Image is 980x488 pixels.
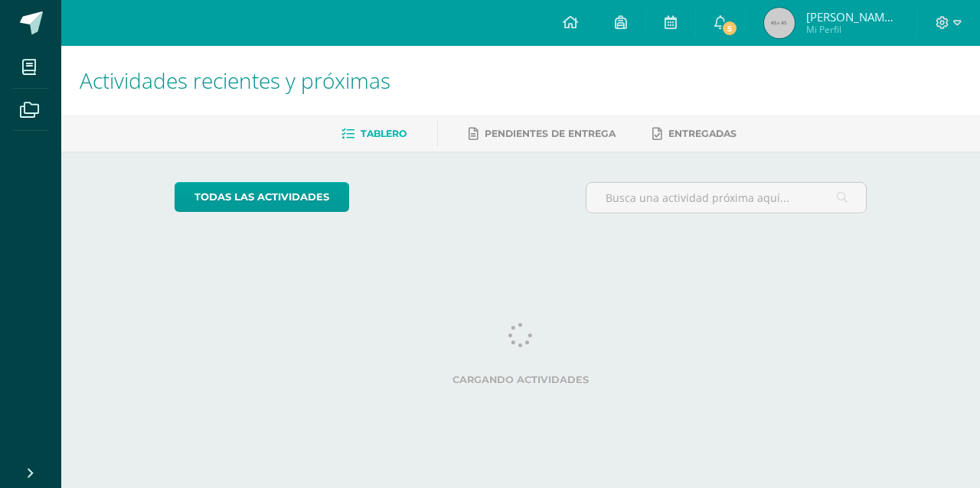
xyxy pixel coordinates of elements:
a: Entregadas [652,122,737,146]
a: Tablero [341,122,407,146]
span: [PERSON_NAME] Santiago [PERSON_NAME] [806,9,898,24]
a: Pendientes de entrega [469,122,616,146]
label: Cargando actividades [175,374,867,386]
input: Busca una actividad próxima aquí... [586,183,867,213]
span: Entregadas [668,128,737,139]
a: todas las Actividades [175,182,349,212]
span: Tablero [361,128,407,139]
img: 45x45 [764,8,795,38]
span: 5 [720,20,737,37]
span: Actividades recientes y próximas [80,66,390,95]
span: Pendientes de entrega [485,128,616,139]
span: Mi Perfil [806,23,898,36]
